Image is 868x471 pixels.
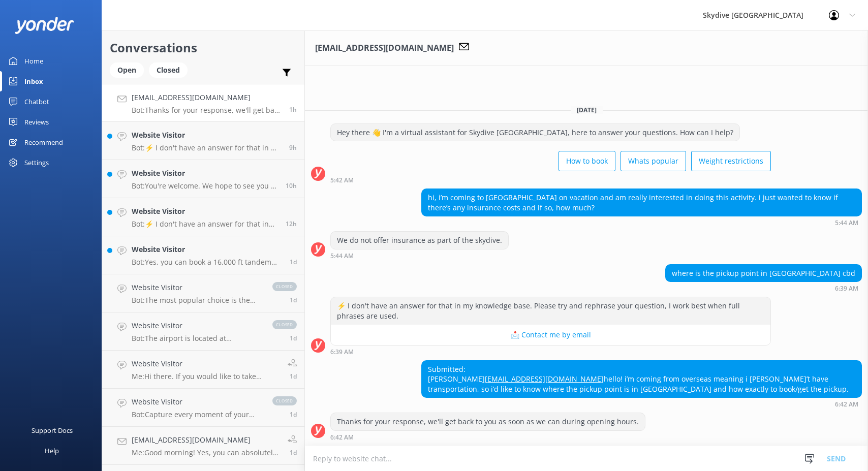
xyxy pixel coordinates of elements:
strong: 5:42 AM [330,177,354,183]
div: Help [45,441,59,461]
a: Website VisitorBot:⚡ I don't have an answer for that in my knowledge base. Please try and rephras... [102,122,304,160]
h3: [EMAIL_ADDRESS][DOMAIN_NAME] [315,42,454,55]
div: ⚡ I don't have an answer for that in my knowledge base. Please try and rephrase your question, I ... [331,297,770,324]
div: Closed [149,62,188,78]
button: Weight restrictions [691,151,771,171]
span: 12:23pm 13-Aug-2025 (UTC +12:00) Pacific/Auckland [290,296,297,304]
strong: 5:44 AM [835,220,858,226]
strong: 6:39 AM [330,349,354,355]
span: 06:22pm 13-Aug-2025 (UTC +12:00) Pacific/Auckland [290,258,297,266]
div: 05:44am 15-Aug-2025 (UTC +12:00) Pacific/Auckland [421,219,862,226]
a: Closed [149,64,193,75]
strong: 6:39 AM [835,286,858,292]
div: Inbox [24,71,43,91]
a: Website VisitorBot:You're welcome. We hope to see you at [GEOGRAPHIC_DATA] [GEOGRAPHIC_DATA] soon... [102,160,304,198]
div: Settings [24,152,49,173]
div: Home [24,51,43,71]
a: Website VisitorBot:⚡ I don't have an answer for that in my knowledge base. Please try and rephras... [102,198,304,236]
span: closed [272,320,297,329]
strong: 6:42 AM [835,401,858,407]
button: How to book [559,151,615,171]
span: 08:38am 13-Aug-2025 (UTC +12:00) Pacific/Auckland [290,448,297,457]
div: where is the pickup point in [GEOGRAPHIC_DATA] cbd [666,265,861,282]
span: 06:42am 15-Aug-2025 (UTC +12:00) Pacific/Auckland [289,105,297,114]
p: Me: Good morning! Yes, you can absolutely accompany your child. The transport from [GEOGRAPHIC_DA... [132,448,280,457]
h4: Website Visitor [132,358,280,369]
a: Website VisitorBot:The airport is located at [GEOGRAPHIC_DATA] ([GEOGRAPHIC_DATA]): [STREET_ADDRE... [102,312,304,351]
p: Bot: Capture every moment of your skydive with personalized one-on-one videos and photos in high ... [132,410,262,419]
strong: 6:42 AM [330,434,354,441]
div: 05:42am 15-Aug-2025 (UTC +12:00) Pacific/Auckland [330,176,771,183]
a: Website VisitorBot:Capture every moment of your skydive with personalized one-on-one videos and p... [102,389,304,427]
div: Recommend [24,132,63,152]
h4: Website Visitor [132,396,262,407]
div: Thanks for your response, we'll get back to you as soon as we can during opening hours. [331,413,645,430]
h4: [EMAIL_ADDRESS][DOMAIN_NAME] [132,92,282,103]
a: Website VisitorBot:Yes, you can book a 16,000 ft tandem skydive with optional free return transpo... [102,236,304,274]
h4: [EMAIL_ADDRESS][DOMAIN_NAME] [132,434,280,446]
a: [EMAIL_ADDRESS][DOMAIN_NAME]Me:Good morning! Yes, you can absolutely accompany your child. The tr... [102,427,304,465]
div: Chatbot [24,91,49,112]
span: 09:43am 13-Aug-2025 (UTC +12:00) Pacific/Auckland [290,410,297,419]
div: hi, i’m coming to [GEOGRAPHIC_DATA] on vacation and am really interested in doing this activity. ... [422,189,861,216]
p: Bot: Thanks for your response, we'll get back to you as soon as we can during opening hours. [132,106,282,115]
div: 06:42am 15-Aug-2025 (UTC +12:00) Pacific/Auckland [330,433,645,441]
p: Bot: ⚡ I don't have an answer for that in my knowledge base. Please try and rephrase your questio... [132,219,278,229]
strong: 5:44 AM [330,253,354,259]
div: Submitted: [PERSON_NAME] hello! i’m coming from overseas meaning i [PERSON_NAME]’t have transport... [422,361,861,398]
p: Me: Hi there. If you would like to take advantage of our free transport option you will need to s... [132,372,280,381]
p: Bot: Yes, you can book a 16,000 ft tandem skydive with optional free return transport from [GEOGR... [132,258,282,267]
div: Open [110,62,144,78]
img: yonder-white-logo.png [15,17,74,34]
a: [EMAIL_ADDRESS][DOMAIN_NAME] [485,374,604,384]
span: closed [272,396,297,405]
div: 06:39am 15-Aug-2025 (UTC +12:00) Pacific/Auckland [330,348,771,355]
h4: Website Visitor [132,320,262,331]
h4: Website Visitor [132,130,282,141]
h4: Website Visitor [132,282,262,293]
h4: Website Visitor [132,168,278,179]
a: Website VisitorBot:The most popular choice is the 18,000ft skydive, which is the highest in the S... [102,274,304,312]
p: Bot: The airport is located at [GEOGRAPHIC_DATA] ([GEOGRAPHIC_DATA]): [STREET_ADDRESS]. It's an e... [132,334,262,343]
p: Bot: ⚡ I don't have an answer for that in my knowledge base. Please try and rephrase your questio... [132,143,282,152]
div: 06:42am 15-Aug-2025 (UTC +12:00) Pacific/Auckland [421,400,862,407]
a: Website VisitorMe:Hi there. If you would like to take advantage of our free transport option you ... [102,351,304,389]
p: Bot: You're welcome. We hope to see you at [GEOGRAPHIC_DATA] [GEOGRAPHIC_DATA] soon! [132,181,278,191]
div: We do not offer insurance as part of the skydive. [331,232,508,249]
h2: Conversations [110,38,297,57]
span: 10:32am 13-Aug-2025 (UTC +12:00) Pacific/Auckland [290,372,297,381]
span: 10:37pm 14-Aug-2025 (UTC +12:00) Pacific/Auckland [289,143,297,152]
a: [EMAIL_ADDRESS][DOMAIN_NAME]Bot:Thanks for your response, we'll get back to you as soon as we can... [102,84,304,122]
div: Hey there 👋 I'm a virtual assistant for Skydive [GEOGRAPHIC_DATA], here to answer your questions.... [331,124,739,141]
span: 09:59pm 14-Aug-2025 (UTC +12:00) Pacific/Auckland [286,181,297,190]
span: closed [272,282,297,291]
div: 05:44am 15-Aug-2025 (UTC +12:00) Pacific/Auckland [330,252,509,259]
span: 10:51am 13-Aug-2025 (UTC +12:00) Pacific/Auckland [290,334,297,342]
button: 📩 Contact me by email [331,325,770,345]
span: [DATE] [571,106,603,114]
a: Open [110,64,149,75]
button: Whats popular [621,151,686,171]
div: 06:39am 15-Aug-2025 (UTC +12:00) Pacific/Auckland [665,285,862,292]
span: 07:56pm 14-Aug-2025 (UTC +12:00) Pacific/Auckland [286,219,297,228]
p: Bot: The most popular choice is the 18,000ft skydive, which is the highest in the Southern Hemisp... [132,296,262,305]
div: Reviews [24,112,49,132]
h4: Website Visitor [132,206,278,217]
h4: Website Visitor [132,244,282,255]
div: Support Docs [32,420,73,441]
